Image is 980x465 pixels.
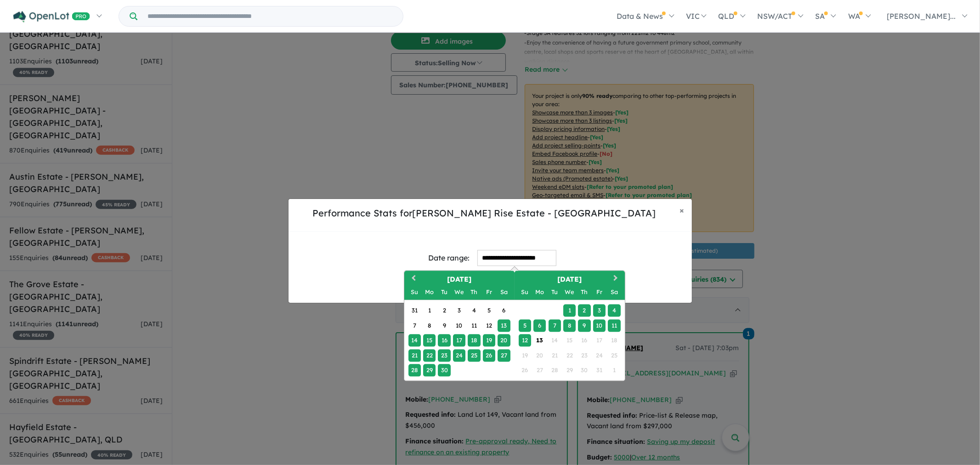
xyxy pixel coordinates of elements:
div: Choose Monday, October 13th, 2025 [533,335,546,347]
div: Choose Wednesday, September 10th, 2025 [453,319,465,332]
div: Wednesday [563,286,576,299]
div: Choose Friday, October 3rd, 2025 [593,305,606,317]
div: Monday [423,286,436,299]
div: Sunday [519,286,531,299]
h2: [DATE] [404,274,515,285]
div: Choose Saturday, September 6th, 2025 [498,305,510,317]
div: Choose Date [404,270,625,381]
div: Not available Sunday, October 19th, 2025 [519,349,531,362]
div: Not available Monday, October 20th, 2025 [533,349,546,362]
div: Not available Monday, October 27th, 2025 [533,364,546,377]
div: Not available Wednesday, October 15th, 2025 [563,335,576,347]
div: Choose Saturday, September 27th, 2025 [498,349,510,362]
div: Sunday [408,286,421,299]
div: Choose Thursday, October 2nd, 2025 [578,305,591,317]
div: Date range: [429,252,470,264]
div: Choose Sunday, September 21st, 2025 [408,349,421,362]
div: Tuesday [549,286,561,299]
div: Saturday [608,286,621,299]
div: Choose Sunday, October 5th, 2025 [519,319,531,332]
div: Month October, 2025 [517,303,622,378]
div: Choose Tuesday, September 9th, 2025 [438,319,451,332]
div: Choose Thursday, September 18th, 2025 [468,335,481,347]
div: Choose Wednesday, September 24th, 2025 [453,349,465,362]
div: Choose Thursday, September 25th, 2025 [468,349,481,362]
button: Previous Month [405,272,420,286]
div: Not available Thursday, October 23rd, 2025 [578,349,591,362]
div: Not available Friday, October 31st, 2025 [593,364,606,377]
div: Choose Thursday, September 4th, 2025 [468,305,481,317]
div: Thursday [578,286,591,299]
div: Choose Saturday, September 20th, 2025 [498,335,510,347]
div: Choose Thursday, September 11th, 2025 [468,319,481,332]
div: Monday [533,286,546,299]
div: Choose Tuesday, September 2nd, 2025 [438,305,451,317]
div: Choose Sunday, September 14th, 2025 [408,335,421,347]
div: Choose Wednesday, October 1st, 2025 [563,305,576,317]
div: Not available Saturday, November 1st, 2025 [608,364,621,377]
div: Choose Friday, September 12th, 2025 [483,319,495,332]
div: Choose Monday, September 15th, 2025 [423,335,436,347]
div: Saturday [498,286,510,299]
div: Choose Monday, September 22nd, 2025 [423,349,436,362]
div: Choose Sunday, August 31st, 2025 [408,305,421,317]
div: Choose Tuesday, September 30th, 2025 [438,364,451,377]
div: Not available Wednesday, October 29th, 2025 [563,364,576,377]
div: Not available Friday, October 24th, 2025 [593,349,606,362]
div: Not available Friday, October 17th, 2025 [593,335,606,347]
div: Month September, 2025 [407,303,511,378]
div: Choose Friday, September 5th, 2025 [483,305,495,317]
span: × [680,205,685,215]
button: Next Month [609,272,624,286]
div: Wednesday [453,286,465,299]
div: Choose Monday, September 8th, 2025 [423,319,436,332]
div: Friday [593,286,606,299]
div: Choose Friday, October 10th, 2025 [593,319,606,332]
div: Not available Tuesday, October 21st, 2025 [549,349,561,362]
div: Choose Sunday, September 7th, 2025 [408,319,421,332]
span: [PERSON_NAME]... [887,11,956,21]
div: Choose Saturday, October 11th, 2025 [608,319,621,332]
div: Choose Tuesday, September 16th, 2025 [438,335,451,347]
div: Not available Saturday, October 18th, 2025 [608,335,621,347]
div: Choose Tuesday, October 7th, 2025 [549,319,561,332]
div: Thursday [468,286,481,299]
div: Choose Monday, September 1st, 2025 [423,305,436,317]
div: Choose Wednesday, September 17th, 2025 [453,335,465,347]
div: Choose Saturday, October 4th, 2025 [608,305,621,317]
h2: [DATE] [515,274,625,285]
div: Choose Sunday, September 28th, 2025 [408,364,421,377]
div: Not available Thursday, October 30th, 2025 [578,364,591,377]
div: Not available Thursday, October 16th, 2025 [578,335,591,347]
div: Tuesday [438,286,451,299]
div: Not available Tuesday, October 28th, 2025 [549,364,561,377]
div: Friday [483,286,495,299]
div: Not available Saturday, October 25th, 2025 [608,349,621,362]
div: Choose Tuesday, September 23rd, 2025 [438,349,451,362]
div: Choose Wednesday, October 8th, 2025 [563,319,576,332]
div: Choose Friday, September 19th, 2025 [483,335,495,347]
div: Choose Wednesday, September 3rd, 2025 [453,305,465,317]
div: Not available Wednesday, October 22nd, 2025 [563,349,576,362]
h5: Performance Stats for [PERSON_NAME] Rise Estate - [GEOGRAPHIC_DATA] [296,206,673,220]
div: Choose Thursday, October 9th, 2025 [578,319,591,332]
div: Choose Saturday, September 13th, 2025 [498,319,510,332]
img: Openlot PRO Logo White [13,11,90,23]
div: Choose Sunday, October 12th, 2025 [519,335,531,347]
div: Not available Sunday, October 26th, 2025 [519,364,531,377]
input: Try estate name, suburb, builder or developer [139,6,401,26]
div: Not available Tuesday, October 14th, 2025 [549,335,561,347]
div: Choose Monday, September 29th, 2025 [423,364,436,377]
div: Choose Monday, October 6th, 2025 [533,319,546,332]
div: Choose Friday, September 26th, 2025 [483,349,495,362]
